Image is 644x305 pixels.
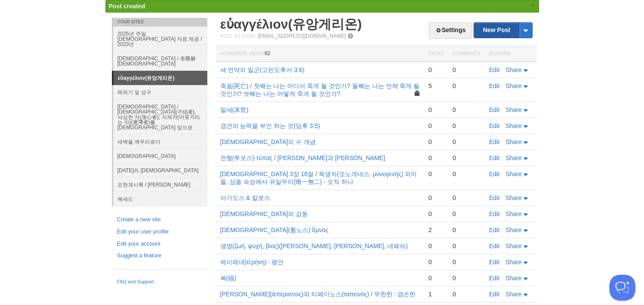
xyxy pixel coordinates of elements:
[428,154,444,162] div: 0
[452,122,480,130] div: 0
[489,106,500,113] a: Edit
[474,23,532,38] a: New Post
[113,192,207,206] a: 헤세드
[506,138,522,145] span: Share
[114,71,207,85] a: εὐαγγέλιον(유앙게리온)
[489,82,500,89] a: Edit
[428,106,444,114] div: 0
[489,154,500,161] a: Edit
[117,278,202,286] a: FAQ and Support
[428,170,444,178] div: 0
[113,26,207,51] a: 2025년 주일 [DEMOGRAPHIC_DATA] 자료 제공 / 2023년
[428,138,444,146] div: 0
[489,66,500,73] a: Edit
[489,194,500,201] a: Edit
[428,258,444,266] div: 0
[424,46,448,62] th: Views
[428,194,444,202] div: 0
[452,226,480,234] div: 0
[452,242,480,250] div: 0
[220,122,320,129] a: 경건의 능력을 부인 하는 것(딤후 3:5)
[506,122,522,129] span: Share
[220,259,284,266] a: 에이레네(εἰρήνη) : 평안
[428,82,444,90] div: 5
[220,66,304,73] a: 새 언약의 일군(고린도후서 3:6)
[113,99,207,134] a: [DEMOGRAPHIC_DATA] / [DEMOGRAPHIC_DATA](不信者), 낙심한 자(落心者), 지체자(머뭇거리는 자)(遲滯者)를 [DEMOGRAPHIC_DATA] 앞으로
[506,243,522,249] span: Share
[220,226,328,233] a: [DEMOGRAPHIC_DATA](휨노스) ὕμνος
[220,291,416,298] a: [PERSON_NAME](ἀπέραντος)와 타페이노스(ταπεινός) / 무한한 : 겸손한
[113,134,207,149] a: 새벽을 깨우리로다
[489,226,500,233] a: Edit
[216,46,424,62] th: Homepage Views
[452,290,480,298] div: 0
[489,259,500,266] a: Edit
[112,18,207,26] li: Your Sites
[220,17,362,31] a: εὐαγγέλιον(유앙게리온)
[428,290,444,298] div: 1
[109,3,145,10] span: Post created
[506,259,522,266] span: Share
[428,274,444,282] div: 0
[489,275,500,282] a: Edit
[117,215,202,224] a: Create a new site
[428,226,444,234] div: 2
[489,210,500,217] a: Edit
[452,66,480,74] div: 0
[113,149,207,163] a: [DEMOGRAPHIC_DATA]
[428,66,444,74] div: 0
[452,170,480,178] div: 0
[506,154,522,161] span: Share
[452,106,480,114] div: 0
[220,138,316,145] a: [DEMOGRAPHIC_DATA]의 수 개념
[452,258,480,266] div: 0
[489,243,500,249] a: Edit
[220,171,417,185] a: [DEMOGRAPHIC_DATA] 3장 16절 / 독생자(모노게네스. μονογενής) 외아들, 성품 속성에서 유일무이(唯一無二) - 오직 하나
[265,50,270,56] span: 92
[113,85,207,99] a: 레위기 및 성구
[506,291,522,298] span: Share
[220,243,408,249] a: 생명(ζωή, ψυχή, βίος)([PERSON_NAME], [PERSON_NAME], 네페쉬)
[220,275,236,282] a: 복(福)
[428,210,444,218] div: 0
[452,274,480,282] div: 0
[220,194,270,201] a: 아가도스 & 칼로스
[220,82,420,97] a: 죽음(死亡) / 첫째는 나는 어디서 죽게 될 것인가? 둘째는 나는 언제 죽게 될 것인가? 셋째는 나는 어떻게 죽게 될 것인가?
[452,194,480,202] div: 0
[117,251,202,260] a: Suggest a feature
[220,106,248,113] a: 말세(末世)
[428,242,444,250] div: 0
[452,154,480,162] div: 0
[485,46,537,62] th: Actions
[452,210,480,218] div: 0
[506,275,522,282] span: Share
[489,171,500,177] a: Edit
[506,194,522,201] span: Share
[506,66,522,73] span: Share
[506,226,522,233] span: Share
[113,51,207,71] a: [DEMOGRAPHIC_DATA] / 李勝赫[DEMOGRAPHIC_DATA]
[117,239,202,249] a: Edit your account
[220,210,308,217] a: [DEMOGRAPHIC_DATA]의 감동
[489,138,500,145] a: Edit
[448,46,484,62] th: Comments
[258,33,346,39] a: [EMAIL_ADDRESS][DOMAIN_NAME]
[489,122,500,129] a: Edit
[506,210,522,217] span: Share
[489,291,500,298] a: Edit
[506,82,522,89] span: Share
[609,275,635,301] iframe: Help Scout Beacon - Open
[220,33,256,39] span: Post by Email
[429,23,472,39] a: Settings
[428,122,444,130] div: 0
[452,82,480,90] div: 0
[506,106,522,113] span: Share
[117,227,202,236] a: Edit your user profile
[220,154,385,161] a: 전형(투포스) τύπος / [PERSON_NAME]과 [PERSON_NAME]
[506,171,522,177] span: Share
[113,177,207,192] a: 요한계시록 / [PERSON_NAME]
[113,163,207,177] a: [DATE]의 [DEMOGRAPHIC_DATA]
[452,138,480,146] div: 0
